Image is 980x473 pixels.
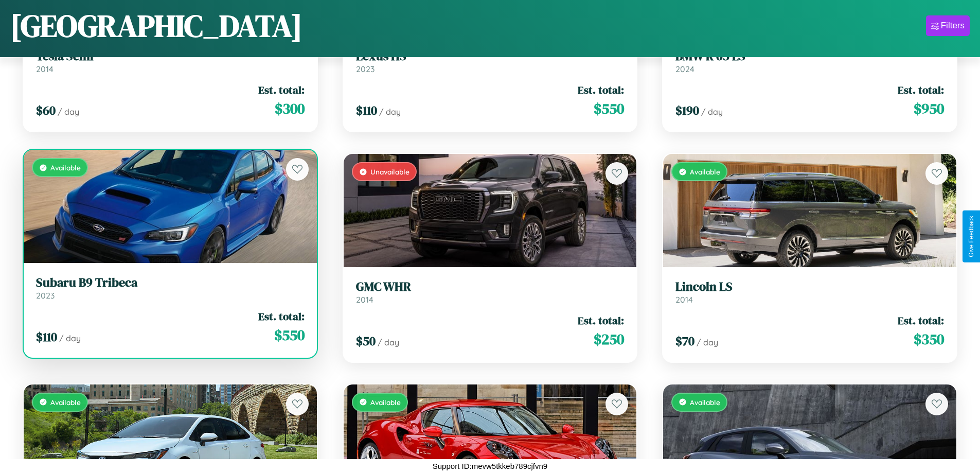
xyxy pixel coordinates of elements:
[675,49,944,74] a: BMW R 65 LS2024
[690,398,720,407] span: Available
[594,329,624,349] span: $ 250
[258,309,305,324] span: Est. total:
[898,82,944,97] span: Est. total:
[926,15,970,36] button: Filters
[36,275,305,290] h3: Subaru B9 Tribeca
[914,329,944,349] span: $ 350
[36,275,305,301] a: Subaru B9 Tribeca2023
[258,82,305,97] span: Est. total:
[356,279,625,305] a: GMC WHR2014
[50,163,81,172] span: Available
[594,98,624,119] span: $ 550
[914,98,944,119] span: $ 950
[356,49,625,74] a: Lexus HS2023
[370,398,401,407] span: Available
[578,313,624,328] span: Est. total:
[36,64,54,74] span: 2014
[356,332,376,349] span: $ 50
[370,167,409,176] span: Unavailable
[356,102,377,119] span: $ 110
[697,337,718,347] span: / day
[433,459,547,473] p: Support ID: mevw5tkkeb789cjfvn9
[378,337,399,347] span: / day
[675,279,944,294] h3: Lincoln LS
[10,5,302,47] h1: [GEOGRAPHIC_DATA]
[36,290,55,301] span: 2023
[274,325,305,345] span: $ 550
[356,279,625,294] h3: GMC WHR
[50,398,81,407] span: Available
[275,98,305,119] span: $ 300
[675,332,694,349] span: $ 70
[675,279,944,305] a: Lincoln LS2014
[36,49,305,74] a: Tesla Semi2014
[675,102,699,119] span: $ 190
[675,64,694,74] span: 2024
[59,333,81,343] span: / day
[968,216,975,257] div: Give Feedback
[675,294,693,305] span: 2014
[898,313,944,328] span: Est. total:
[578,82,624,97] span: Est. total:
[701,107,723,117] span: / day
[379,107,401,117] span: / day
[58,107,79,117] span: / day
[941,21,965,31] div: Filters
[356,64,375,74] span: 2023
[36,102,56,119] span: $ 60
[690,167,720,176] span: Available
[36,328,57,345] span: $ 110
[356,294,373,305] span: 2014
